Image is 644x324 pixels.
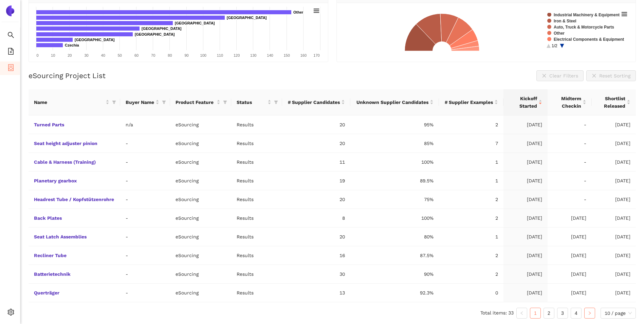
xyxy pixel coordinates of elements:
li: Next Page [584,308,595,319]
text: 160 [300,53,307,57]
text: 130 [250,53,256,57]
td: 2 [439,209,503,228]
td: - [120,284,170,302]
td: 11 [282,153,350,172]
th: this column's title is Midterm Checkin,this column is sortable [548,89,592,115]
text: 30 [84,53,88,57]
td: - [548,153,592,172]
td: [DATE] [592,115,636,134]
button: left [516,308,527,319]
td: 87.5% [350,246,439,265]
span: filter [273,97,279,107]
span: 10 / page [605,308,632,318]
td: 90% [350,265,439,284]
td: 1 [439,153,503,172]
span: filter [161,97,167,107]
td: - [120,172,170,190]
td: Results [231,265,282,284]
td: 13 [282,284,350,302]
td: [DATE] [548,284,592,302]
th: this column's title is Shortlist Released,this column is sortable [592,89,636,115]
td: [DATE] [592,209,636,228]
td: 92.3% [350,284,439,302]
td: [DATE] [503,190,548,209]
li: 3 [557,308,568,319]
span: Midterm Checkin [553,95,581,110]
text: [GEOGRAPHIC_DATA] [227,16,267,20]
text: 110 [217,53,223,57]
img: Logo [5,5,16,16]
th: this column's title is Buyer Name,this column is sortable [120,89,170,115]
td: 2 [439,190,503,209]
td: [DATE] [503,172,548,190]
li: Previous Page [516,308,527,319]
td: - [548,115,592,134]
td: [DATE] [592,153,636,172]
td: [DATE] [592,172,636,190]
td: eSourcing [170,284,231,302]
td: 20 [282,228,350,246]
td: eSourcing [170,265,231,284]
span: left [520,311,524,315]
text: [GEOGRAPHIC_DATA] [135,32,175,36]
td: Results [231,115,282,134]
th: this column's title is Unknown Supplier Candidates,this column is sortable [350,89,439,115]
td: [DATE] [503,265,548,284]
span: filter [112,100,116,104]
text: 40 [101,53,105,57]
span: search [7,29,14,43]
td: [DATE] [503,246,548,265]
td: [DATE] [548,246,592,265]
span: Name [34,98,104,106]
td: eSourcing [170,134,231,153]
span: # Supplier Examples [444,98,493,106]
a: 4 [571,308,581,318]
li: Total items: 33 [480,308,514,319]
text: 120 [234,53,240,57]
td: 95% [350,115,439,134]
span: container [7,62,14,75]
td: [DATE] [503,228,548,246]
td: [DATE] [592,228,636,246]
td: eSourcing [170,153,231,172]
td: [DATE] [592,134,636,153]
td: [DATE] [503,115,548,134]
td: Results [231,209,282,228]
td: eSourcing [170,246,231,265]
td: - [120,228,170,246]
span: right [588,311,592,315]
td: Results [231,153,282,172]
td: 100% [350,209,439,228]
span: file-add [7,46,14,59]
text: Other [554,31,565,36]
td: eSourcing [170,172,231,190]
td: 20 [282,134,350,153]
span: Kickoff Started [509,95,537,110]
td: 2 [439,265,503,284]
td: 2 [439,115,503,134]
td: 80% [350,228,439,246]
td: eSourcing [170,190,231,209]
td: n/a [120,115,170,134]
td: 8 [282,209,350,228]
td: [DATE] [548,265,592,284]
td: [DATE] [503,153,548,172]
span: Unknown Supplier Candidates [356,98,428,106]
text: [GEOGRAPHIC_DATA] [142,26,182,31]
text: 80 [168,53,172,57]
td: [DATE] [548,209,592,228]
button: closeReset Sorting [586,70,636,81]
td: 89.5% [350,172,439,190]
td: eSourcing [170,209,231,228]
td: - [548,134,592,153]
text: 20 [68,53,72,57]
text: 60 [134,53,139,57]
td: [DATE] [503,209,548,228]
text: Industrial Machinery & Equipment [554,13,620,17]
td: 75% [350,190,439,209]
span: Shortlist Released [597,95,625,110]
text: 100 [200,53,206,57]
text: 0 [36,53,38,57]
td: [DATE] [503,134,548,153]
text: Electrical Components & Equipment [554,37,624,42]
